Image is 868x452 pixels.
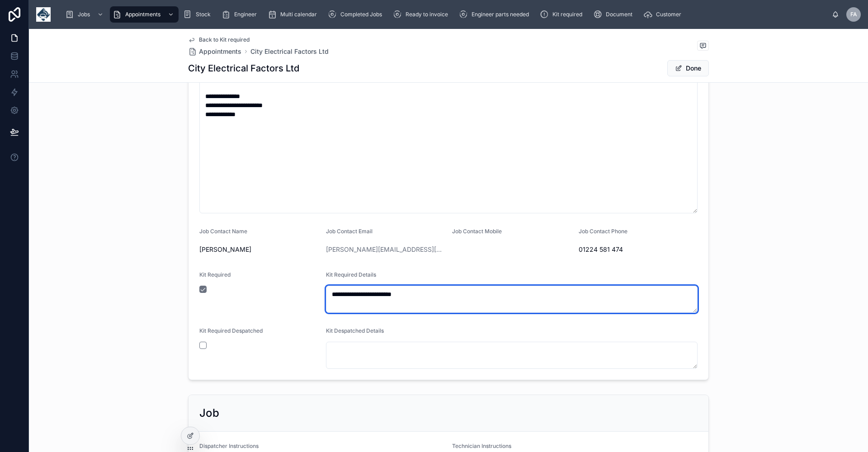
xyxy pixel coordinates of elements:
[340,11,382,18] span: Completed Jobs
[472,11,529,18] span: Engineer parts needed
[850,11,857,18] span: FA
[199,47,241,56] span: Appointments
[452,228,502,235] span: Job Contact Mobile
[36,7,51,22] img: App logo
[196,11,211,18] span: Stock
[199,443,259,449] span: Dispatcher Instructions
[199,271,231,278] span: Kit Required
[456,6,535,23] a: Engineer parts needed
[452,443,511,449] span: Technician Instructions
[62,6,108,23] a: Jobs
[656,11,681,18] span: Customer
[641,6,688,23] a: Customer
[390,6,454,23] a: Ready to invoice
[326,228,373,235] span: Job Contact Email
[325,6,388,23] a: Completed Jobs
[250,47,329,56] a: City Electrical Factors Ltd
[552,11,582,18] span: Kit required
[579,245,698,254] span: 01224 581 474
[58,5,832,24] div: scrollable content
[326,245,445,254] a: [PERSON_NAME][EMAIL_ADDRESS][PERSON_NAME][DOMAIN_NAME]
[199,327,263,334] span: Kit Required Despatched
[199,228,247,235] span: Job Contact Name
[199,245,319,254] span: [PERSON_NAME]
[188,36,250,43] a: Back to Kit required
[280,11,317,18] span: Multi calendar
[265,6,323,23] a: Multi calendar
[579,228,627,235] span: Job Contact Phone
[125,11,160,18] span: Appointments
[199,36,250,43] span: Back to Kit required
[667,60,709,76] button: Done
[110,6,179,23] a: Appointments
[78,11,90,18] span: Jobs
[188,62,299,75] h1: City Electrical Factors Ltd
[537,6,589,23] a: Kit required
[188,47,241,56] a: Appointments
[199,406,219,420] h2: Job
[180,6,217,23] a: Stock
[326,271,376,278] span: Kit Required Details
[606,11,632,18] span: Document
[219,6,263,23] a: Engineer
[590,6,639,23] a: Document
[234,11,257,18] span: Engineer
[406,11,448,18] span: Ready to invoice
[326,327,384,334] span: Kit Despatched Details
